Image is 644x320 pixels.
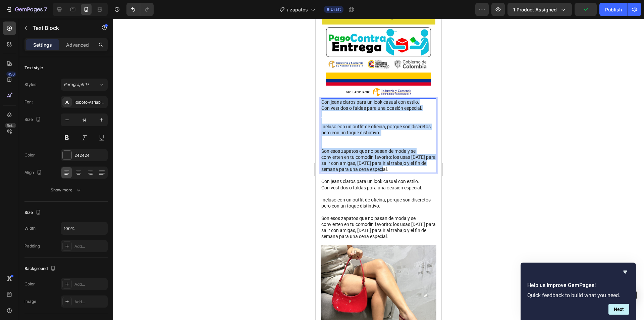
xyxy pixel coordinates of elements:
div: Add... [74,299,106,305]
div: Styles [24,82,36,88]
span: zapatos [290,6,308,13]
button: Show more [24,184,108,196]
button: Paragraph 1* [61,79,108,91]
div: Size [24,208,42,217]
button: 1 product assigned [507,3,572,16]
p: Advanced [66,41,89,48]
div: Background [24,264,57,273]
div: Color [24,281,35,287]
div: Color [24,152,35,158]
div: Image [24,299,36,305]
div: Help us improve GemPages! [527,268,629,315]
div: Beta [5,123,16,128]
p: 7 [44,5,47,13]
span: / [287,6,288,13]
div: Size [24,115,42,124]
div: Align [24,168,43,177]
p: Text Block [33,24,90,32]
h2: Help us improve GemPages! [527,281,629,289]
div: Width [24,225,36,231]
div: Text style [24,65,43,71]
button: Publish [599,3,628,16]
div: Add... [74,243,106,249]
div: Font [24,99,33,105]
div: Show more [51,187,82,193]
p: Quick feedback to build what you need. [527,292,629,299]
div: Roboto-VariableFont_wdthwght [74,99,106,105]
button: Hide survey [621,268,629,276]
div: Undo/Redo [126,3,154,16]
span: Paragraph 1* [64,82,89,88]
iframe: Design area [316,19,441,320]
div: 242424 [74,152,106,158]
div: Add... [74,281,106,287]
div: Publish [605,6,622,13]
button: 7 [3,3,50,16]
button: Next question [608,304,629,315]
span: Draft [331,6,341,12]
div: Padding [24,243,40,249]
span: 1 product assigned [513,6,557,13]
input: Auto [61,222,107,234]
div: 450 [6,72,16,77]
p: Settings [33,41,52,48]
